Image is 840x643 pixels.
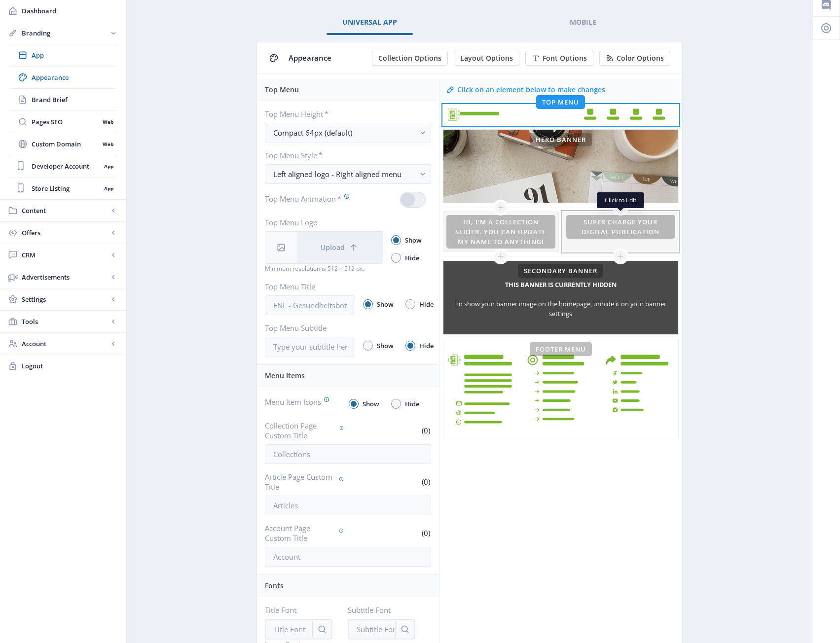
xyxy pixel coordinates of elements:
button: Font Options [525,51,593,66]
label: Menu Item Icons [265,395,329,409]
div: Minimum resolution is 512 × 512 px. [265,264,384,274]
label: Collection Page Custom Title [265,421,344,440]
span: (0) [420,426,431,435]
span: Click to Edit [605,196,636,204]
a: Mobile [554,10,612,34]
h5: This banner is currently hidden [505,277,617,292]
label: Top Menu Animation [265,192,350,206]
div: Left aligned logo - Right aligned menu [273,168,415,180]
span: Branding [22,28,109,38]
span: Hide [401,398,419,410]
span: Hide [415,298,434,310]
span: Show [401,234,422,246]
div: Menu Items [265,365,433,387]
div: Fonts [265,575,433,597]
span: Appearance [289,53,331,63]
button: Layout Options [454,51,519,66]
span: Logout [22,361,118,371]
span: Pages SEO [32,117,99,127]
label: Top Menu Subtitle [265,323,347,333]
span: Universal App [342,18,397,26]
span: Show [359,398,379,410]
button: Upload [297,232,383,263]
button: cancel search [312,619,332,639]
span: Color Options [617,54,664,62]
nb-badge: App [101,183,116,193]
div: To show your banner image on the homepage, unhide it on your banner settings [443,299,678,319]
span: Show [373,340,394,352]
button: Color Options [599,51,670,66]
label: Article Page Custom Title [265,472,344,492]
button: Collection Options [372,51,448,66]
label: Top Menu Logo [265,217,376,227]
input: FNL - Gesundheitsbote [265,295,355,315]
div: Compact 64px (default) [273,127,415,139]
label: Account Page Custom Title [265,523,344,543]
span: Store Listing [32,183,101,193]
span: Content [22,206,109,215]
nb-icon: cancel search [400,624,410,634]
span: Advertisements [22,272,109,282]
a: Pages SEOWeb [10,111,116,133]
input: Collections [265,444,431,464]
button: cancel search [395,619,415,639]
a: Brand Brief [10,89,116,110]
a: Store ListingApp [10,178,116,199]
label: Title Font [265,605,332,615]
a: Universal App [327,10,413,34]
span: CRM [22,250,109,260]
a: App [10,44,116,66]
span: Show [373,298,394,310]
div: Top Menu [265,79,433,101]
label: Top Menu Title [265,282,347,291]
nb-badge: App [101,161,116,171]
span: Offers [22,228,109,238]
span: Collection Options [378,54,441,62]
span: Layout Options [460,54,513,62]
span: Hide [415,340,434,352]
label: Top Menu Height [265,109,423,119]
span: Mobile [570,18,596,26]
span: Upload [321,244,345,251]
input: Type your subtitle here.. [265,337,355,357]
input: Articles [265,496,431,515]
nb-badge: Web [99,139,116,149]
a: Custom DomainWeb [10,133,116,155]
span: Dashboard [22,6,118,16]
a: Developer AccountApp [10,155,116,177]
nb-badge: Web [99,117,116,127]
span: Custom Domain [32,139,99,149]
a: Appearance [10,67,116,88]
span: (0) [420,528,431,538]
label: Subtitle Font [348,605,415,615]
button: Compact 64px (default) [265,123,431,143]
span: Tools [22,317,109,326]
span: Hide [401,252,419,264]
span: Developer Account [32,161,101,171]
span: Settings [22,294,109,304]
span: Appearance [32,72,116,82]
span: Account [22,339,109,349]
span: Font Options [543,54,587,62]
span: (0) [420,477,431,487]
label: Top Menu Style [265,150,423,160]
input: Account [265,547,431,567]
div: Click on an element below to make changes [457,85,605,95]
button: Left aligned logo - Right aligned menu [265,164,431,184]
span: Brand Brief [32,95,116,105]
nb-icon: cancel search [317,624,327,634]
span: App [32,50,116,60]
